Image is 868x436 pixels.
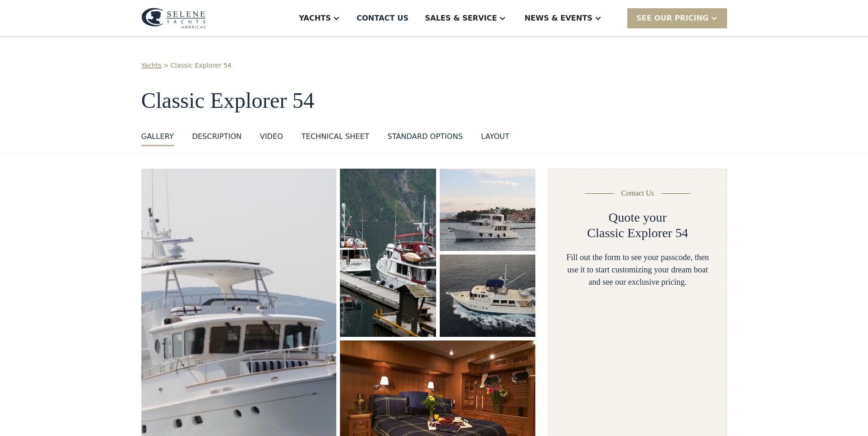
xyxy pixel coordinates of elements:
[481,131,509,146] a: layout
[340,169,436,337] a: open lightbox
[440,169,536,251] a: open lightbox
[171,61,232,70] a: Classic Explorer 54
[141,131,174,142] div: GALLERY
[609,210,667,225] h2: Quote your
[627,8,727,28] div: SEE Our Pricing
[302,131,369,142] div: Technical sheet
[141,131,174,146] a: GALLERY
[636,13,709,24] div: SEE Our Pricing
[356,13,409,24] div: Contact US
[260,131,283,142] div: VIDEO
[524,13,593,24] div: News & EVENTS
[440,169,536,251] img: 50 foot motor yacht
[299,13,331,24] div: Yachts
[260,131,283,146] a: VIDEO
[163,61,169,70] div: >
[141,89,727,113] h1: Classic Explorer 54
[141,61,162,70] a: Yachts
[302,131,369,146] a: Technical sheet
[388,131,463,142] div: standard options
[192,131,242,146] a: DESCRIPTION
[564,251,711,288] div: Fill out the form to see your passcode, then use it to start customizing your dream boat and see ...
[340,169,436,337] img: 50 foot motor yacht
[481,131,509,142] div: layout
[388,131,463,146] a: standard options
[440,255,536,337] img: 50 foot motor yacht
[621,188,654,199] div: Contact Us
[440,255,536,337] a: open lightbox
[425,13,497,24] div: Sales & Service
[141,8,206,29] img: logo
[192,131,242,142] div: DESCRIPTION
[587,225,688,241] h2: Classic Explorer 54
